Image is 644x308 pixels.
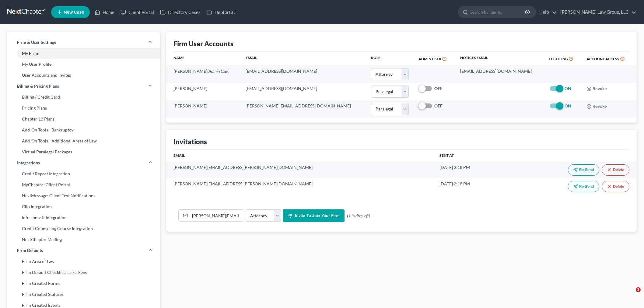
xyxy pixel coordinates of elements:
a: Credit Counseling Course Integration [7,223,160,234]
button: Delete [602,181,629,192]
a: Firm Area of Law [7,256,160,267]
td: [EMAIL_ADDRESS][DOMAIN_NAME] [455,65,544,83]
iframe: Intercom live chat [623,287,638,302]
a: [PERSON_NAME] Law Group, LLC [557,7,636,18]
span: (1 invites left) [347,213,370,219]
td: [PERSON_NAME][EMAIL_ADDRESS][PERSON_NAME][DOMAIN_NAME] [166,162,435,178]
div: Firm User Accounts [173,39,233,48]
strong: ON [565,103,571,108]
a: NextChapter Mailing [7,234,160,245]
button: Revoke [586,86,607,91]
a: Credit Report Integration [7,168,160,179]
th: Notices Email [455,51,544,65]
a: Virtual Paralegal Packages [7,146,160,157]
span: Firm Defaults [17,247,43,254]
a: Billing / Credit Card [7,92,160,103]
td: [PERSON_NAME] [166,83,241,100]
th: Sent At [435,149,506,162]
span: Firm & User Settings [17,39,56,45]
a: Firm & User Settings [7,37,160,48]
button: Re-Send [568,181,599,192]
th: Role [366,51,414,65]
a: Pricing Plans [7,103,160,114]
th: Email [241,51,366,65]
a: Client Portal [117,7,157,18]
span: New Case [64,10,84,15]
td: [EMAIL_ADDRESS][DOMAIN_NAME] [241,65,366,83]
span: Invite to join your firm [295,213,340,218]
strong: ON [565,86,571,91]
span: (Admin User) [207,68,229,74]
td: [PERSON_NAME][EMAIL_ADDRESS][DOMAIN_NAME] [241,100,366,117]
span: ECF Filing [549,57,568,61]
td: [DATE] 2:18 PM [435,162,506,178]
a: Firm Default Checklist, Tasks, Fees [7,267,160,278]
th: Name [166,51,241,65]
a: Chapter 13 Plans [7,114,160,124]
button: Revoke [586,104,607,109]
th: Email [166,149,435,162]
span: Billing & Pricing Plans [17,83,59,89]
span: Admin User [418,57,441,61]
a: Billing & Pricing Plans [7,81,160,92]
td: [DATE] 2:18 PM [435,178,506,194]
a: Firm Created Forms [7,278,160,289]
a: Help [536,7,557,18]
input: Search by name... [470,6,526,18]
span: Integrations [17,160,40,166]
button: Re-Send [568,164,599,176]
a: My User Profile [7,59,160,70]
a: NextMessage: Client Text Notifications [7,190,160,201]
span: 3 [636,287,641,292]
a: Directory Cases [157,7,204,18]
div: Invitations [173,137,207,146]
strong: OFF [434,86,443,91]
a: Add-On Tools - Bankruptcy [7,124,160,135]
a: My Firm [7,48,160,59]
input: Email Address [190,210,244,221]
a: Firm Defaults [7,245,160,256]
a: Firm Created Statuses [7,289,160,300]
a: MyChapter: Client Portal [7,179,160,190]
a: Add-On Tools - Additional Areas of Law [7,135,160,146]
a: DebtorCC [204,7,238,18]
td: [PERSON_NAME][EMAIL_ADDRESS][PERSON_NAME][DOMAIN_NAME] [166,178,435,194]
button: Invite to join your firm [283,209,345,222]
strong: OFF [434,103,443,108]
span: Account Access [586,57,619,61]
a: Infusionsoft Integration [7,212,160,223]
td: [PERSON_NAME] [166,65,241,83]
a: Integrations [7,157,160,168]
a: Home [92,7,117,18]
td: [PERSON_NAME] [166,100,241,117]
a: User Accounts and Invites [7,70,160,81]
td: [EMAIL_ADDRESS][DOMAIN_NAME] [241,83,366,100]
button: Delete [602,164,629,176]
a: Clio Integration [7,201,160,212]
